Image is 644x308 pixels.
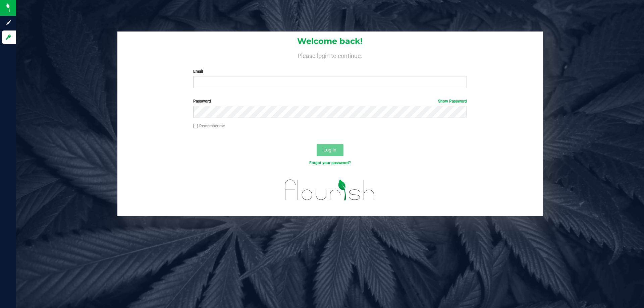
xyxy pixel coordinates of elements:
[309,161,351,165] a: Forgot your password?
[5,34,12,41] inline-svg: Log in
[277,173,383,207] img: flourish_logo.svg
[193,68,467,74] label: Email
[5,19,12,26] inline-svg: Sign up
[193,123,225,129] label: Remember me
[438,99,467,104] a: Show Password
[323,147,336,152] span: Log In
[317,144,343,156] button: Log In
[193,124,198,129] input: Remember me
[193,99,211,104] span: Password
[117,51,543,59] h4: Please login to continue.
[117,37,543,46] h1: Welcome back!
